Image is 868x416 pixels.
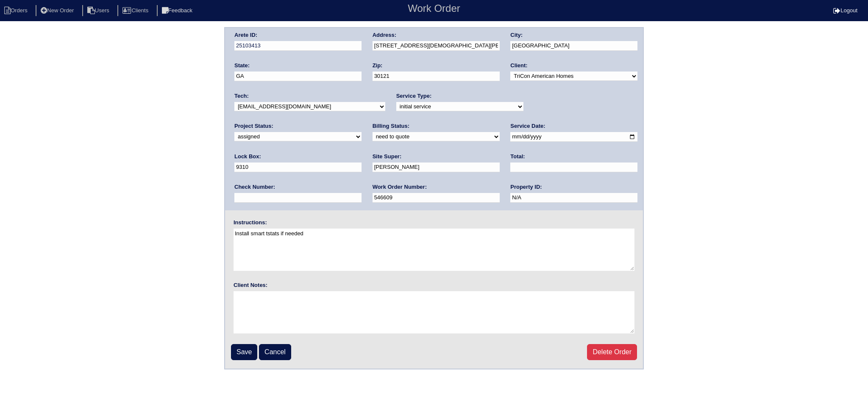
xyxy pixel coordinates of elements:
a: New Order [36,7,81,14]
label: Service Date: [510,122,545,130]
label: City: [510,31,523,39]
label: Check Number: [234,183,275,191]
label: Billing Status: [373,122,409,130]
label: Work Order Number: [373,183,427,191]
label: Instructions: [234,219,267,226]
label: Property ID: [510,183,542,191]
label: Lock Box: [234,153,261,160]
label: Address: [373,31,396,39]
label: Total: [510,153,525,160]
label: Service Type: [396,92,432,100]
label: Arete ID: [234,31,257,39]
label: Project Status: [234,122,273,130]
label: State: [234,62,250,69]
label: Client Notes: [234,281,267,289]
label: Zip: [373,62,383,69]
a: Delete Order [587,344,637,360]
a: Logout [833,7,857,14]
li: Clients [117,5,155,17]
a: Cancel [259,344,291,360]
label: Site Super: [373,153,402,160]
a: Users [82,7,116,14]
li: Users [82,5,116,17]
a: Clients [117,7,155,14]
textarea: Install smart tstats if needed [234,229,634,271]
li: New Order [36,5,81,17]
label: Client: [510,62,527,69]
input: Enter a location [373,41,500,51]
li: Feedback [157,5,199,17]
label: Tech: [234,92,249,100]
input: Save [231,344,257,360]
